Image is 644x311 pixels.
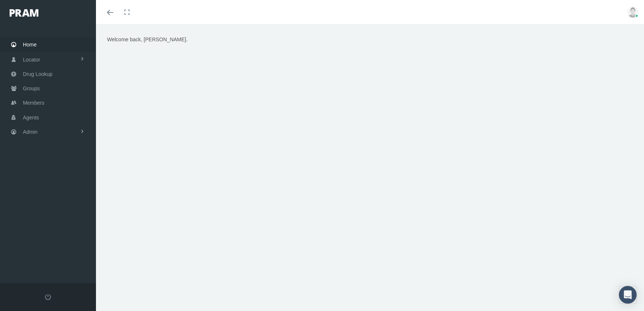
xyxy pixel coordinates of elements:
[23,38,37,52] span: Home
[23,96,44,110] span: Members
[23,53,40,67] span: Locator
[10,9,38,17] img: PRAM_20_x_78.png
[23,67,52,81] span: Drug Lookup
[23,111,39,125] span: Agents
[619,286,637,304] div: Open Intercom Messenger
[23,81,40,95] span: Groups
[107,36,187,42] span: Welcome back, [PERSON_NAME].
[627,7,638,18] img: user-placeholder.jpg
[23,125,38,139] span: Admin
